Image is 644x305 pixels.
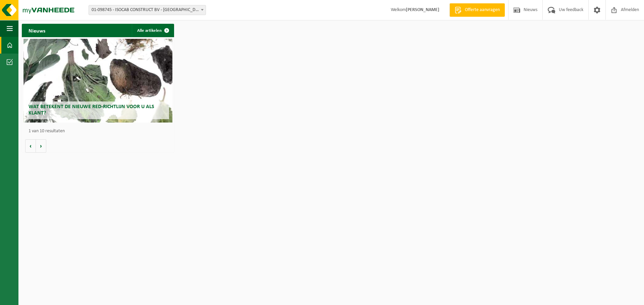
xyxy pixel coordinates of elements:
[29,129,171,134] p: 1 van 10 resultaten
[36,139,46,153] button: Volgende
[463,7,501,13] span: Offerte aanvragen
[406,7,439,12] strong: [PERSON_NAME]
[89,5,206,15] span: 01-098745 - ISOCAB CONSTRUCT BV - BAVIKHOVE
[132,24,173,37] a: Alle artikelen
[25,139,36,153] button: Vorige
[29,104,154,116] span: Wat betekent de nieuwe RED-richtlijn voor u als klant?
[23,39,173,123] a: Wat betekent de nieuwe RED-richtlijn voor u als klant?
[89,5,206,15] span: 01-098745 - ISOCAB CONSTRUCT BV - BAVIKHOVE
[22,24,52,37] h2: Nieuws
[449,3,505,17] a: Offerte aanvragen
